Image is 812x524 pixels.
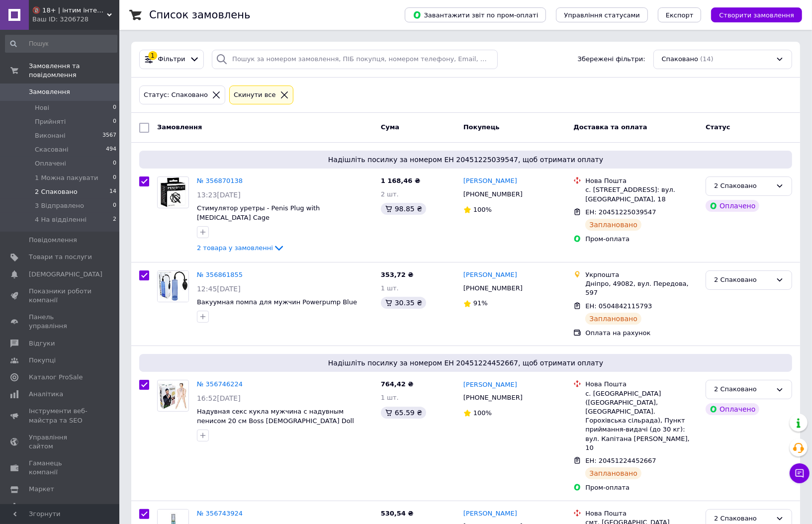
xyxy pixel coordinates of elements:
[585,329,698,338] div: Оплата на рахунок
[463,270,517,280] a: [PERSON_NAME]
[381,394,399,401] span: 1 шт.
[714,384,772,395] div: 2 Спаковано
[463,190,523,198] span: [PHONE_NUMBER]
[381,380,414,388] span: 764,42 ₴
[29,433,92,451] span: Управління сайтом
[29,485,54,494] span: Маркет
[706,123,730,131] span: Статус
[585,235,698,244] div: Пром-оплата
[197,510,243,517] a: № 356743924
[29,356,56,365] span: Покупці
[585,279,698,297] div: Дніпро, 49082, вул. Передова, 597
[714,275,772,285] div: 2 Спаковано
[197,394,241,402] span: 16:52[DATE]
[585,457,656,464] span: ЕН: 20451224452667
[29,459,92,477] span: Гаманець компанії
[102,131,116,140] span: 3567
[35,103,49,112] span: Нові
[463,176,517,186] a: [PERSON_NAME]
[473,409,492,417] span: 100%
[197,204,320,221] a: Стимулятор уретры - Penis Plug with [MEDICAL_DATA] Cage
[113,103,116,112] span: 0
[35,201,84,210] span: 3 Відправлено
[706,403,759,415] div: Оплачено
[463,380,517,390] a: [PERSON_NAME]
[157,380,189,412] a: Фото товару
[463,509,517,519] a: [PERSON_NAME]
[157,176,189,208] a: Фото товару
[113,159,116,168] span: 0
[666,11,694,19] span: Експорт
[197,285,241,293] span: 12:45[DATE]
[158,55,185,64] span: Фільтри
[381,123,399,131] span: Cума
[381,297,426,309] div: 30.35 ₴
[160,177,186,208] img: Фото товару
[113,215,116,224] span: 2
[35,187,78,196] span: 2 Спаковано
[35,145,69,154] span: Скасовані
[197,271,243,278] a: № 356861855
[473,206,492,213] span: 100%
[585,208,656,216] span: ЕН: 20451225039547
[29,373,83,382] span: Каталог ProSale
[158,271,188,302] img: Фото товару
[197,298,357,306] a: Вакуумная помпа для мужчин Powerpump Blue
[714,181,772,191] div: 2 Спаковано
[157,123,202,131] span: Замовлення
[381,190,399,198] span: 2 шт.
[405,7,546,22] button: Завантажити звіт по пром-оплаті
[701,11,802,18] a: Створити замовлення
[585,270,698,279] div: Укрпошта
[29,313,92,331] span: Панель управління
[381,203,426,215] div: 98.85 ₴
[463,394,523,401] span: [PHONE_NUMBER]
[381,510,414,517] span: 530,54 ₴
[113,201,116,210] span: 0
[463,284,523,292] span: [PHONE_NUMBER]
[719,11,794,19] span: Створити замовлення
[585,313,641,325] div: Заплановано
[106,145,116,154] span: 494
[29,236,77,245] span: Повідомлення
[381,407,426,419] div: 65.59 ₴
[585,185,698,203] div: с. [STREET_ADDRESS]: вул. [GEOGRAPHIC_DATA], 18
[381,284,399,292] span: 1 шт.
[158,382,188,410] img: Фото товару
[197,408,354,425] span: Надувная секс кукла мужчина с надувным пенисом 20 см Boss [DEMOGRAPHIC_DATA] Doll
[113,174,116,182] span: 0
[585,483,698,492] div: Пром-оплата
[35,174,98,182] span: 1 Можна пакувати
[585,176,698,185] div: Нова Пошта
[197,177,243,184] a: № 356870138
[149,9,250,21] h1: Список замовлень
[578,55,645,64] span: Збережені фільтри:
[148,51,157,60] div: 1
[32,6,107,15] span: 🔞 18+ | інтим інтернет-магазин 🍓
[706,200,759,212] div: Оплачено
[381,271,414,278] span: 353,72 ₴
[197,191,241,199] span: 13:23[DATE]
[585,467,641,479] div: Заплановано
[662,55,698,64] span: Спаковано
[585,380,698,389] div: Нова Пошта
[29,270,102,279] span: [DEMOGRAPHIC_DATA]
[29,87,70,96] span: Замовлення
[585,389,698,452] div: с. [GEOGRAPHIC_DATA] ([GEOGRAPHIC_DATA], [GEOGRAPHIC_DATA]. Горохівська сільрада), Пункт прийманн...
[143,155,788,165] span: Надішліть посилку за номером ЕН 20451225039547, щоб отримати оплату
[35,117,66,126] span: Прийняті
[585,302,652,310] span: ЕН: 0504842115793
[113,117,116,126] span: 0
[29,407,92,425] span: Інструменти веб-майстра та SEO
[463,123,500,131] span: Покупець
[197,244,273,252] span: 2 товара у замовленні
[157,270,189,302] a: Фото товару
[381,177,420,184] span: 1 168,46 ₴
[564,11,640,19] span: Управління статусами
[142,90,210,100] div: Статус: Спаковано
[658,7,702,22] button: Експорт
[29,502,80,511] span: Налаштування
[29,253,92,262] span: Товари та послуги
